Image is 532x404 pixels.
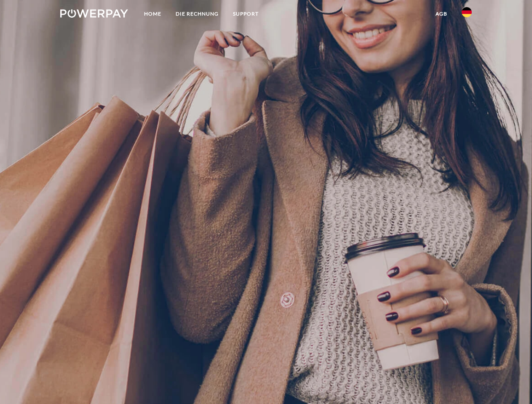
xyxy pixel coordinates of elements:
[462,7,472,17] img: de
[226,6,266,21] a: SUPPORT
[137,6,168,21] a: Home
[60,9,128,18] img: logo-powerpay-white.svg
[428,6,454,21] a: agb
[168,6,226,21] a: DIE RECHNUNG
